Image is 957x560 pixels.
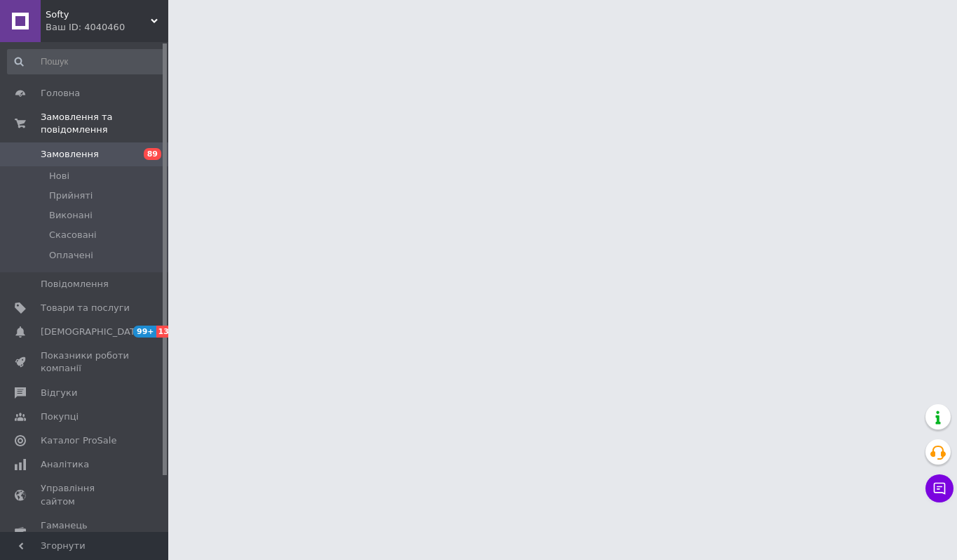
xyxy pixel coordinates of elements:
span: Оплачені [49,249,93,262]
span: 99+ [133,326,156,338]
div: Ваш ID: 4040460 [46,21,168,34]
span: 89 [144,148,161,160]
span: Управління сайтом [41,482,130,507]
span: Товари та послуги [41,302,130,314]
span: Замовлення та повідомлення [41,111,168,136]
span: Виконані [49,209,93,222]
span: Скасовані [49,229,97,241]
span: Головна [41,87,80,100]
button: Чат з покупцем [925,474,953,502]
span: Softy [46,8,151,21]
span: Прийняті [49,189,93,202]
span: Нові [49,170,69,182]
span: [DEMOGRAPHIC_DATA] [41,326,144,338]
span: 13 [156,326,172,338]
input: Пошук [7,49,165,74]
span: Показники роботи компанії [41,349,130,375]
span: Покупці [41,411,79,423]
span: Повідомлення [41,278,109,291]
span: Гаманець компанії [41,519,130,545]
span: Відгуки [41,387,77,399]
span: Каталог ProSale [41,434,116,447]
span: Аналітика [41,458,89,471]
span: Замовлення [41,148,99,161]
